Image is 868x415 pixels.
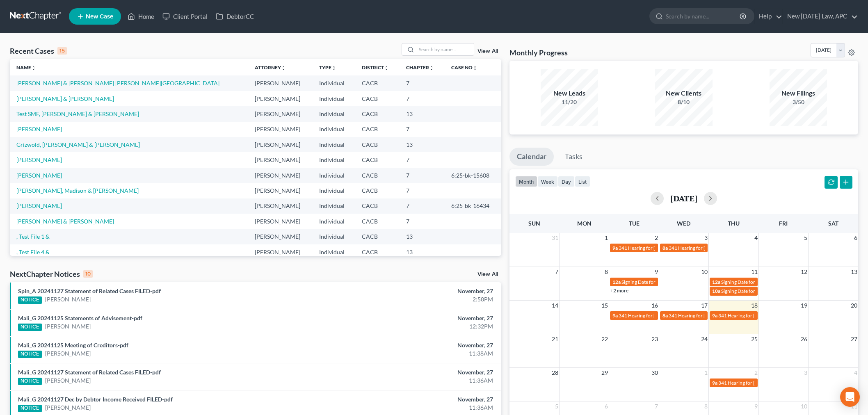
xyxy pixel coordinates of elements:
span: 341 Hearing for [PERSON_NAME] & [PERSON_NAME] [619,312,736,319]
span: 10a [712,288,720,294]
span: 5 [803,233,808,243]
td: CACB [355,229,400,244]
span: 12 [800,267,808,277]
input: Search by name... [416,43,474,55]
a: [PERSON_NAME] [16,156,62,163]
div: 3/50 [770,98,827,106]
span: 9a [712,380,717,386]
span: 12a [612,279,621,285]
a: Calendar [509,148,554,166]
td: CACB [355,152,400,167]
span: Sun [528,220,540,227]
td: Individual [313,214,355,229]
span: 15 [601,301,609,310]
td: CACB [355,198,400,214]
div: November, 27 [340,287,493,295]
span: 4 [853,368,858,378]
div: November, 27 [340,368,493,376]
td: 7 [400,91,445,106]
td: [PERSON_NAME] [248,198,313,214]
a: DebtorCC [212,9,258,24]
a: Typeunfold_more [319,64,336,71]
a: View All [477,48,498,54]
span: 19 [800,301,808,310]
a: [PERSON_NAME] [45,322,91,331]
span: 7 [554,267,559,277]
span: 24 [700,334,708,344]
td: 6:25-bk-16434 [445,198,501,214]
td: [PERSON_NAME] [248,152,313,167]
a: [PERSON_NAME] [45,376,91,385]
a: Tasks [557,148,590,166]
a: [PERSON_NAME] & [PERSON_NAME] [16,95,114,102]
a: Mali_G 20241125 Meeting of Creditors-pdf [18,342,128,349]
h2: [DATE] [670,194,697,203]
td: [PERSON_NAME] [248,106,313,121]
div: November, 27 [340,395,493,404]
i: unfold_more [429,66,434,71]
a: Chapterunfold_more [406,64,434,71]
td: [PERSON_NAME] [248,229,313,244]
td: 13 [400,137,445,152]
a: [PERSON_NAME], Madison & [PERSON_NAME] [16,187,139,194]
td: CACB [355,183,400,198]
span: 8a [662,245,668,251]
td: Individual [313,75,355,91]
a: [PERSON_NAME] [45,349,91,358]
div: 11:36AM [340,404,493,412]
a: [PERSON_NAME] [16,172,62,179]
td: CACB [355,214,400,229]
span: 341 Hearing for [PERSON_NAME] [619,245,692,251]
button: week [537,176,558,187]
span: 29 [601,368,609,378]
a: [PERSON_NAME] & [PERSON_NAME] [PERSON_NAME][GEOGRAPHIC_DATA] [16,80,219,87]
a: Mali_G 20241127 Statement of Related Cases FILED-pdf [18,369,161,376]
div: NextChapter Notices [10,269,93,279]
span: Signing Date for [PERSON_NAME] [721,279,795,285]
div: November, 27 [340,341,493,349]
span: 6 [604,401,609,411]
div: NOTICE [18,351,42,358]
i: unfold_more [281,66,286,71]
a: [PERSON_NAME] [16,202,62,209]
span: 31 [551,233,559,243]
span: 7 [654,401,659,411]
span: New Case [86,14,113,20]
td: 7 [400,75,445,91]
span: 17 [700,301,708,310]
a: [PERSON_NAME] [45,404,91,412]
span: 8a [662,312,668,319]
td: Individual [313,229,355,244]
a: Case Nounfold_more [451,64,477,71]
td: 7 [400,183,445,198]
span: 22 [601,334,609,344]
td: Individual [313,137,355,152]
span: 341 Hearing for [PERSON_NAME] [669,312,742,319]
span: 18 [750,301,758,310]
span: 4 [754,233,758,243]
a: [PERSON_NAME] & [PERSON_NAME] [16,218,114,225]
div: Open Intercom Messenger [840,387,860,407]
a: Test SMF, [PERSON_NAME] & [PERSON_NAME] [16,110,139,117]
td: 7 [400,122,445,137]
span: 10 [700,267,708,277]
td: CACB [355,244,400,260]
td: CACB [355,122,400,137]
td: [PERSON_NAME] [248,183,313,198]
td: Individual [313,122,355,137]
span: 341 Hearing for [PERSON_NAME] [718,380,792,386]
a: Districtunfold_more [362,64,389,71]
span: 2 [654,233,659,243]
a: Client Portal [158,9,212,24]
span: 21 [551,334,559,344]
span: 30 [651,368,659,378]
span: 8 [704,401,708,411]
span: 11 [750,267,758,277]
td: CACB [355,91,400,106]
td: [PERSON_NAME] [248,214,313,229]
span: 341 Hearing for [PERSON_NAME] & [PERSON_NAME] [718,312,835,319]
button: list [575,176,590,187]
input: Search by name... [666,9,741,24]
div: New Leads [541,89,598,98]
a: View All [477,271,498,277]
